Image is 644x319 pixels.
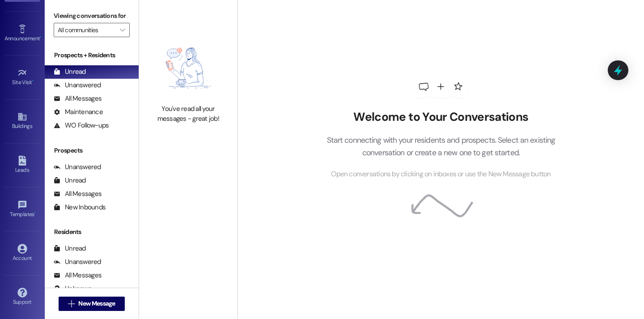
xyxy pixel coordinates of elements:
span: • [32,78,34,84]
i:  [68,300,75,307]
div: WO Follow-ups [54,121,109,130]
a: Account [4,241,40,265]
div: Unknown [54,284,92,293]
div: Prospects + Residents [45,51,139,60]
div: All Messages [54,94,102,103]
div: Unread [54,176,86,185]
div: All Messages [54,271,102,280]
a: Buildings [4,109,40,133]
h2: Welcome to Your Conversations [313,110,569,124]
input: All communities [58,23,115,37]
span: Open conversations by clicking on inboxes or use the New Message button [331,169,551,180]
div: Prospects [45,146,139,155]
a: Templates • [4,197,40,221]
div: Unanswered [54,257,101,267]
span: • [34,210,36,216]
a: Site Visit • [4,65,40,89]
div: Residents [45,227,139,237]
div: Unanswered [54,81,101,90]
div: Unread [54,244,86,253]
div: Maintenance [54,107,103,117]
div: Unread [54,67,86,77]
div: New Inbounds [54,203,106,212]
i:  [120,26,125,34]
a: Leads [4,153,40,177]
label: Viewing conversations for [54,9,130,23]
a: Support [4,285,40,309]
p: Start connecting with your residents and prospects. Select an existing conversation or create a n... [313,134,569,159]
div: Unanswered [54,162,101,172]
div: You've read all your messages - great job! [149,104,228,123]
div: All Messages [54,189,102,199]
span: • [40,34,41,40]
button: New Message [59,297,125,311]
span: New Message [78,299,115,308]
img: empty-state [149,36,228,100]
